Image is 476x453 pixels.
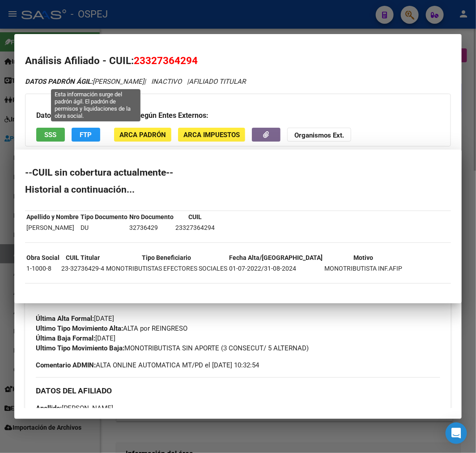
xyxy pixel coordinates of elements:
[129,223,174,233] td: 32736429
[114,128,171,142] button: ARCA Padrón
[36,344,309,352] span: MONOTRIBUTISTA SIN APORTE (3 CONSECUT/ 5 ALTERNAD)
[178,128,245,142] button: ARCA Impuestos
[36,315,114,323] span: [DATE]
[26,253,60,263] th: Obra Social
[229,253,323,263] th: Fecha Alta/[GEOGRAPHIC_DATA]
[80,131,92,139] span: FTP
[446,423,467,444] div: Open Intercom Messenger
[324,253,403,263] th: Motivo
[61,253,105,263] th: CUIL Titular
[189,78,246,86] span: AFILIADO TITULAR
[36,361,96,369] strong: Comentario ADMIN:
[294,131,344,139] strong: Organismos Ext.
[26,212,79,222] th: Apellido y Nombre
[25,78,246,86] i: | INACTIVO |
[36,404,62,412] strong: Apellido:
[36,344,124,352] strong: Ultimo Tipo Movimiento Baja:
[36,110,440,121] h3: Datos Personales y Afiliatorios según Entes Externos:
[36,404,113,412] span: [PERSON_NAME]
[183,131,240,139] span: ARCA Impuestos
[229,263,323,273] td: 01-07-2022/31-08-2024
[36,128,65,142] button: SSS
[25,78,93,86] strong: DATOS PADRÓN ÁGIL:
[25,53,451,69] h2: Análisis Afiliado - CUIL:
[25,185,451,194] h2: Historial a continuación...
[26,223,79,233] td: [PERSON_NAME]
[25,78,144,86] span: [PERSON_NAME]
[36,386,440,396] h3: DATOS DEL AFILIADO
[324,263,403,273] td: MONOTRIBUTISTA INF.AFIP
[36,360,259,370] span: ALTA ONLINE AUTOMATICA MT/PD el [DATE] 10:32:54
[36,334,115,342] span: [DATE]
[119,131,166,139] span: ARCA Padrón
[175,223,215,233] td: 23327364294
[106,253,228,263] th: Tipo Beneficiario
[129,212,174,222] th: Nro Documento
[80,223,128,233] td: DU
[26,263,60,273] td: 1-1000-8
[36,315,94,323] strong: Última Alta Formal:
[134,55,198,66] span: 23327364294
[175,212,215,222] th: CUIL
[36,324,187,332] span: ALTA por REINGRESO
[61,263,105,273] td: 23-32736429-4
[106,263,228,273] td: MONOTRIBUTISTAS EFECTORES SOCIALES
[36,324,123,332] strong: Ultimo Tipo Movimiento Alta:
[72,128,100,142] button: FTP
[36,334,95,342] strong: Última Baja Formal:
[80,212,128,222] th: Tipo Documento
[45,131,57,139] span: SSS
[287,128,351,142] button: Organismos Ext.
[25,168,451,177] h2: --CUIL sin cobertura actualmente--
